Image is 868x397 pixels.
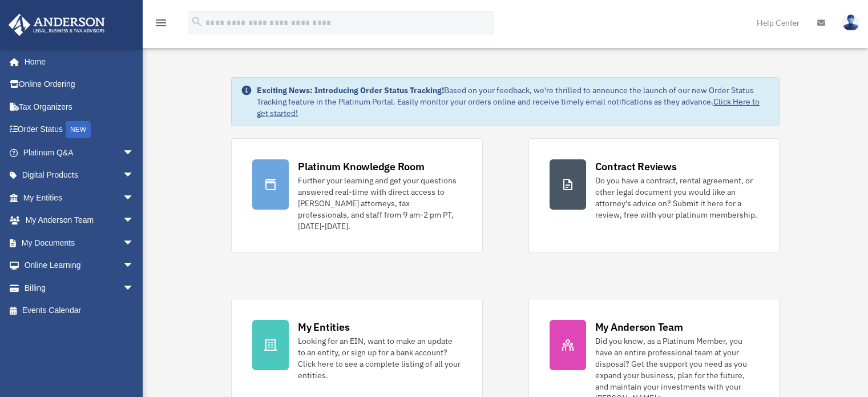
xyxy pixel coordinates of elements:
a: Order StatusNEW [8,118,151,142]
span: arrow_drop_down [123,141,146,165]
img: Anderson Advisors Platinum Portal [5,14,108,36]
span: arrow_drop_down [123,231,146,255]
div: NEW [66,121,91,138]
a: My Entitiesarrow_drop_down [8,186,151,209]
a: menu [154,20,168,30]
a: Click Here to get started! [257,97,760,118]
div: Further your learning and get your questions answered real-time with direct access to [PERSON_NAM... [298,175,461,232]
a: Online Learningarrow_drop_down [8,254,151,277]
span: arrow_drop_down [123,276,146,300]
a: Digital Productsarrow_drop_down [8,164,151,187]
div: My Anderson Team [595,320,683,334]
a: My Documentsarrow_drop_down [8,231,151,254]
div: Based on your feedback, we're thrilled to announce the launch of our new Order Status Tracking fe... [257,85,770,119]
div: Platinum Knowledge Room [298,159,425,174]
i: search [191,15,203,28]
i: menu [154,16,168,30]
strong: Exciting News: Introducing Order Status Tracking! [257,85,444,95]
a: Tax Organizers [8,95,151,118]
span: arrow_drop_down [123,186,146,210]
span: arrow_drop_down [123,164,146,187]
div: Looking for an EIN, want to make an update to an entity, or sign up for a bank account? Click her... [298,335,461,381]
a: Events Calendar [8,299,151,322]
a: My Anderson Teamarrow_drop_down [8,209,151,232]
a: Platinum Q&Aarrow_drop_down [8,141,151,164]
span: arrow_drop_down [123,209,146,232]
div: Contract Reviews [595,159,677,174]
a: Platinum Knowledge Room Further your learning and get your questions answered real-time with dire... [231,138,482,253]
img: User Pic [842,14,859,31]
a: Contract Reviews Do you have a contract, rental agreement, or other legal document you would like... [528,138,780,253]
span: arrow_drop_down [123,254,146,278]
div: My Entities [298,320,349,334]
div: Do you have a contract, rental agreement, or other legal document you would like an attorney's ad... [595,175,758,220]
a: Billingarrow_drop_down [8,276,151,299]
a: Home [8,50,146,73]
a: Online Ordering [8,73,151,96]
